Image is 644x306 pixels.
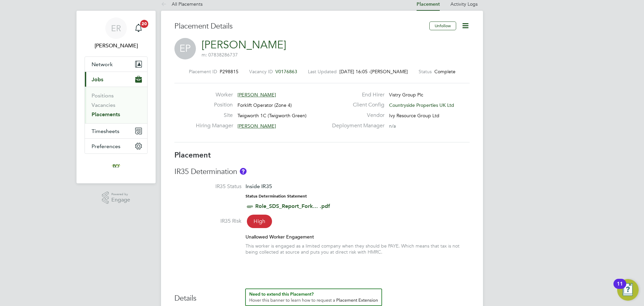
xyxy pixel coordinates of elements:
[92,111,120,118] a: Placements
[389,102,454,108] span: Countryside Properties UK Ltd
[328,101,384,108] label: Client Config
[246,183,272,189] span: Inside IR35
[92,61,113,68] span: Network
[111,197,130,203] span: Engage
[111,161,121,171] img: ivyresourcegroup-logo-retina.png
[202,52,238,58] span: m: 07838286737
[85,17,148,50] a: ER[PERSON_NAME]
[339,69,371,75] span: [DATE] 16:05 -
[246,243,470,255] div: This worker is engaged as a limited company when they should be PAYE. Which means that tax is not...
[237,92,276,98] span: [PERSON_NAME]
[174,289,470,303] h3: Details
[255,203,330,209] a: Role_SDS_Report_Fork... .pdf
[328,122,384,129] label: Deployment Manager
[174,150,211,160] b: Placement
[328,112,384,119] label: Vendor
[617,279,639,301] button: Open Resource Center, 11 new notifications
[189,69,217,75] label: Placement ID
[237,123,276,129] span: [PERSON_NAME]
[246,234,470,240] div: Unallowed Worker Engagement
[111,24,121,33] span: ER
[429,21,456,30] button: Unfollow
[245,289,382,306] button: How to extend a Placement?
[85,72,147,87] button: Jobs
[92,128,119,134] span: Timesheets
[389,123,396,129] span: n/a
[174,21,424,31] h3: Placement Details
[140,20,148,28] span: 20
[419,69,432,75] label: Status
[196,112,233,119] label: Site
[617,284,623,293] div: 11
[371,69,408,75] span: [PERSON_NAME]
[92,76,103,83] span: Jobs
[249,69,273,75] label: Vacancy ID
[92,92,114,99] a: Positions
[237,113,307,119] span: Twigworth 1C (Twigworth Green)
[196,91,233,98] label: Worker
[308,69,337,75] label: Last Updated
[85,139,147,154] button: Preferences
[161,1,203,7] a: All Placements
[85,87,147,123] div: Jobs
[174,183,241,190] label: IR35 Status
[240,168,247,175] button: About IR35
[202,38,286,51] a: [PERSON_NAME]
[132,17,145,39] a: 20
[174,218,241,225] label: IR35 Risk
[389,113,439,119] span: Ivy Resource Group Ltd
[76,11,156,183] nav: Main navigation
[85,124,147,138] button: Timesheets
[237,102,292,108] span: Forklift Operator (Zone 4)
[102,191,130,204] a: Powered byEngage
[85,42,148,50] span: Emma Randall
[389,92,423,98] span: Vistry Group Plc
[174,38,196,59] span: EP
[196,122,233,129] label: Hiring Manager
[196,101,233,108] label: Position
[92,102,115,108] a: Vacancies
[246,194,307,199] strong: Status Determination Statement
[450,1,478,7] a: Activity Logs
[174,167,470,177] h3: IR35 Determination
[434,69,455,75] span: Complete
[417,1,440,7] a: Placement
[247,215,272,228] span: High
[85,57,147,72] button: Network
[111,191,130,197] span: Powered by
[92,143,120,149] span: Preferences
[328,91,384,98] label: End Hirer
[220,69,238,75] span: P298815
[275,69,297,75] span: V0176863
[85,161,148,171] a: Go to home page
